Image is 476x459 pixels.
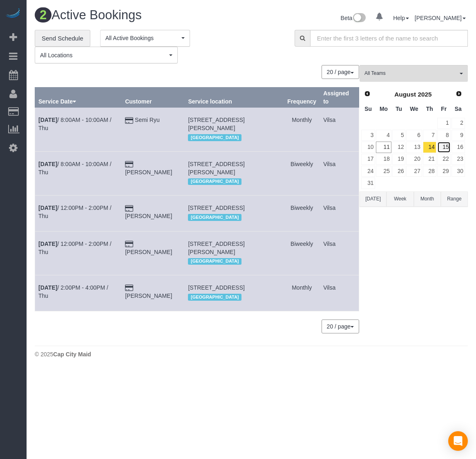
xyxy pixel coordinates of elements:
[53,351,91,358] strong: Cap City Maid
[376,130,391,141] a: 4
[185,231,284,275] td: Service location
[38,117,112,131] a: [DATE]/ 8:00AM - 10:00AM / Thu
[441,106,447,112] span: Friday
[441,191,468,207] button: Range
[100,30,190,47] button: All Active Bookings
[122,108,185,151] td: Customer
[35,231,122,275] td: Schedule date
[38,117,57,123] b: [DATE]
[38,241,57,247] b: [DATE]
[122,231,185,275] td: Customer
[376,166,391,177] a: 25
[284,108,320,151] td: Frequency
[188,178,241,185] span: [GEOGRAPHIC_DATA]
[188,212,280,223] div: Location
[185,275,284,311] td: Service location
[451,142,465,153] a: 16
[360,191,387,207] button: [DATE]
[322,65,359,79] button: 20 / page
[361,178,375,189] a: 31
[322,319,359,333] nav: Pagination navigation
[406,142,422,153] a: 13
[122,88,185,108] th: Customer
[125,169,172,175] a: [PERSON_NAME]
[105,34,179,42] span: All Active Bookings
[361,154,375,165] a: 17
[451,166,465,177] a: 30
[188,284,244,291] span: [STREET_ADDRESS]
[361,130,375,141] a: 3
[352,13,366,24] img: New interface
[284,275,320,311] td: Frequency
[35,7,51,22] span: 2
[410,106,418,112] span: Wednesday
[414,191,441,207] button: Month
[362,88,373,100] a: Prev
[38,205,112,219] a: [DATE]/ 12:00PM - 2:00PM / Thu
[392,154,406,165] a: 19
[284,196,320,231] td: Frequency
[122,196,185,231] td: Customer
[361,166,375,177] a: 24
[188,161,244,175] span: [STREET_ADDRESS][PERSON_NAME]
[38,205,57,211] b: [DATE]
[360,65,468,82] button: All Teams
[40,51,167,59] span: All Locations
[188,214,241,220] span: [GEOGRAPHIC_DATA]
[35,108,122,151] td: Schedule date
[396,106,402,112] span: Tuesday
[188,205,244,211] span: [STREET_ADDRESS]
[453,88,465,100] a: Next
[437,130,451,141] a: 8
[122,275,185,311] td: Customer
[392,166,406,177] a: 26
[125,292,172,299] a: [PERSON_NAME]
[125,206,133,211] i: Credit Card Payment
[38,284,108,299] a: [DATE]/ 2:00PM - 4:00PM / Thu
[456,90,462,97] span: Next
[392,130,406,141] a: 5
[35,350,468,358] div: © 2025
[437,166,451,177] a: 29
[376,142,391,153] a: 11
[320,275,359,311] td: Assigned to
[188,292,280,302] div: Location
[426,106,433,112] span: Thursday
[437,142,451,153] a: 15
[364,70,458,77] span: All Teams
[38,161,57,167] b: [DATE]
[364,106,372,112] span: Sunday
[451,118,465,129] a: 2
[122,151,185,195] td: Customer
[455,106,462,112] span: Saturday
[185,88,284,108] th: Service location
[188,176,280,187] div: Location
[38,161,112,175] a: [DATE]/ 8:00AM - 10:00AM / Thu
[188,132,280,143] div: Location
[284,231,320,275] td: Frequency
[437,154,451,165] a: 22
[188,258,241,265] span: [GEOGRAPHIC_DATA]
[320,196,359,231] td: Assigned to
[322,319,359,333] button: 20 / page
[423,166,436,177] a: 28
[406,130,422,141] a: 6
[320,231,359,275] td: Assigned to
[394,91,416,98] span: August
[320,108,359,151] td: Assigned to
[380,106,388,112] span: Monday
[451,154,465,165] a: 23
[364,90,371,97] span: Prev
[185,108,284,151] td: Service location
[35,196,122,231] td: Schedule date
[5,8,21,20] a: Automaid Logo
[188,294,241,300] span: [GEOGRAPHIC_DATA]
[415,15,466,21] a: [PERSON_NAME]
[125,241,133,247] i: Credit Card Payment
[320,88,359,108] th: Assigned to
[185,196,284,231] td: Service location
[393,15,409,21] a: Help
[423,142,436,153] a: 14
[284,151,320,195] td: Frequency
[406,166,422,177] a: 27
